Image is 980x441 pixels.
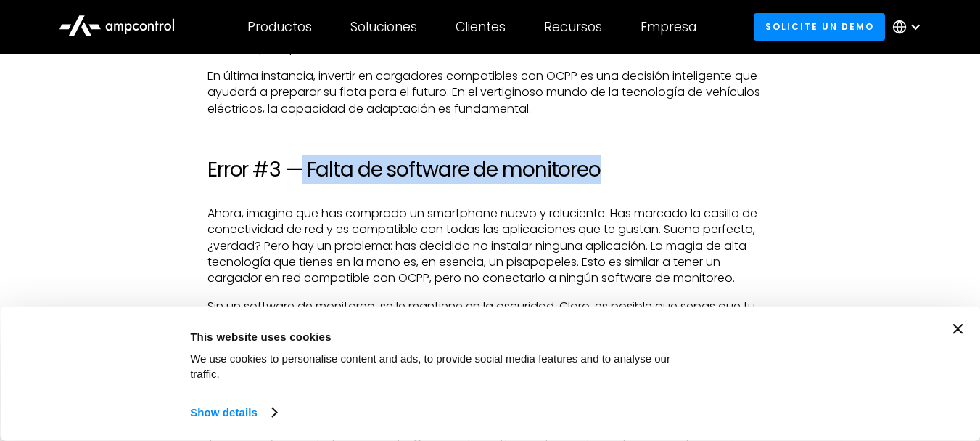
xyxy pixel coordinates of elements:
[544,19,602,35] div: Recursos
[207,68,773,117] p: En última instancia, invertir en cargadores compatibles con OCPP es una decisión inteligente que ...
[190,328,701,345] div: This website uses cookies
[641,19,696,35] div: Empresa
[350,19,417,35] div: Soluciones
[207,206,773,287] p: Ahora, imagina que has comprado un smartphone nuevo y reluciente. Has marcado la casilla de conec...
[247,19,312,35] div: Productos
[952,324,963,334] button: Close banner
[207,158,773,182] h2: Error #3 — Falta de software de monitoreo
[718,324,926,366] button: Okay
[456,19,506,35] div: Clientes
[754,13,885,40] a: Solicite un demo
[190,352,670,380] span: We use cookies to personalise content and ads, to provide social media features and to analyse ou...
[207,299,773,364] p: Sin un software de monitoreo, se le mantiene en la oscuridad. Claro, es posible que sepas que tu ...
[190,402,276,424] a: Show details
